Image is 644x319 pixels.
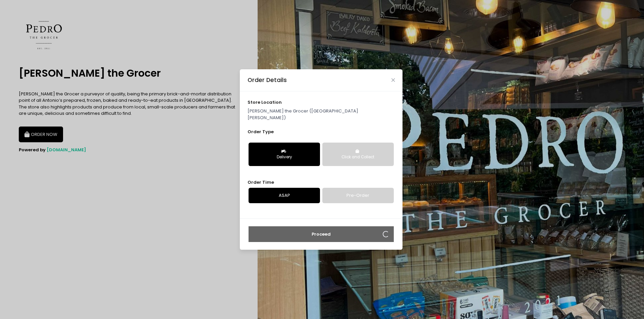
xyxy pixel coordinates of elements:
[253,154,315,160] div: Delivery
[249,188,320,203] a: ASAP
[248,76,287,84] div: Order Details
[327,154,389,160] div: Click and Collect
[248,108,395,121] p: [PERSON_NAME] the Grocer ([GEOGRAPHIC_DATA][PERSON_NAME])
[322,143,394,166] button: Click and Collect
[322,188,394,203] a: Pre-Order
[248,179,274,185] span: Order Time
[248,99,282,105] span: store location
[249,143,320,166] button: Delivery
[249,226,394,242] button: Proceed
[391,78,395,82] button: Close
[248,129,274,135] span: Order Type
